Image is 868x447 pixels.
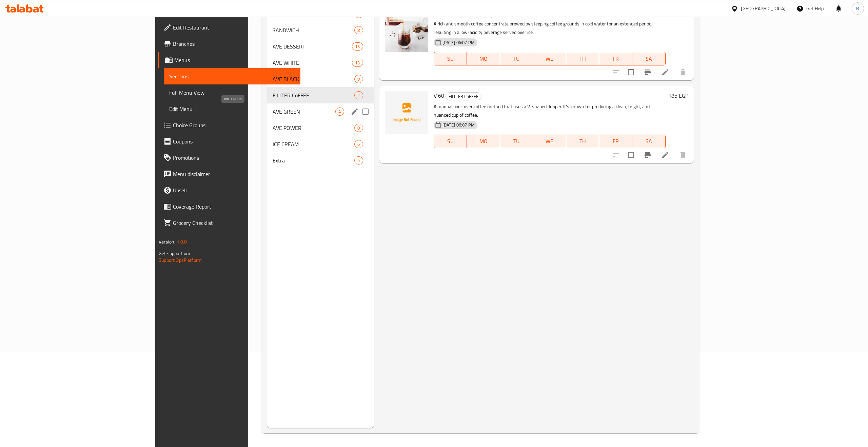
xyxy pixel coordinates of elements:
span: TH [569,54,597,64]
div: AVE BLACK8 [267,71,374,87]
span: Select to update [624,65,638,79]
div: AVE POWER8 [267,120,374,136]
div: items [354,156,363,164]
span: 2 [355,92,362,99]
span: 5 [355,157,362,164]
span: FR [602,54,630,64]
div: AVE GREEN4edit [267,103,374,120]
button: TH [566,135,599,148]
p: A rich and smooth coffee concentrate brewed by steeping coffee grounds in cold water for an exten... [434,20,666,37]
div: ICE CREAM6 [267,136,374,152]
span: 8 [355,125,362,131]
button: SU [434,135,467,148]
span: FILLTER CoFFEE [273,91,354,99]
span: R [856,5,859,12]
a: Edit Restaurant [158,19,300,36]
span: Grocery Checklist [173,219,295,227]
a: Full Menu View [164,84,300,101]
img: Cold Brew [385,8,428,52]
span: 13 [352,43,362,50]
span: Get support on: [159,249,190,258]
a: Coverage Report [158,198,300,215]
nav: Menu sections [267,3,374,171]
div: items [352,59,363,67]
span: [DATE] 06:07 PM [440,39,477,46]
span: WE [536,54,564,64]
button: MO [467,52,500,65]
span: SA [635,136,663,146]
div: FILLTER CoFFEE [446,92,481,100]
span: TU [503,54,531,64]
span: SA [635,54,663,64]
span: WE [536,136,564,146]
button: Branch-specific-item [639,147,656,163]
div: items [354,140,363,148]
div: [GEOGRAPHIC_DATA] [741,5,786,12]
span: Menu disclaimer [173,170,295,178]
span: Branches [173,40,295,48]
span: SU [437,136,464,146]
div: Extra [273,156,354,164]
button: SA [632,135,666,148]
a: Coupons [158,133,300,150]
a: Menus [158,52,300,68]
button: TH [566,52,599,65]
a: Menu disclaimer [158,166,300,182]
span: 8 [355,76,362,82]
span: AVE BLACK [273,75,354,83]
span: V 60 [434,91,444,101]
div: items [335,108,344,116]
span: 6 [355,141,362,148]
div: AVE WHITE13 [267,55,374,71]
span: 4 [336,109,343,115]
a: Branches [158,36,300,52]
span: MO [470,54,497,64]
button: SA [632,52,666,65]
span: AVE DESSERT [273,42,352,51]
div: items [354,124,363,132]
span: AVE POWER [273,124,354,132]
a: Promotions [158,150,300,166]
span: 13 [352,60,362,66]
span: SANDWICH [273,26,354,34]
button: Branch-specific-item [639,64,656,80]
span: MO [470,136,497,146]
span: Edit Menu [169,105,295,113]
span: Version: [159,237,175,246]
span: Full Menu View [169,89,295,97]
div: SANDWICH8 [267,22,374,38]
a: Edit Menu [164,101,300,117]
div: Extra5 [267,152,374,169]
div: FILLTER CoFFEE2 [267,87,374,103]
a: Edit menu item [661,151,669,159]
a: Upsell [158,182,300,198]
span: Select to update [624,148,638,162]
a: Edit menu item [661,68,669,76]
span: ICE CREAM [273,140,354,148]
div: items [354,26,363,34]
span: AVE WHITE [273,59,352,67]
button: FR [599,52,632,65]
button: WE [533,135,566,148]
button: edit [350,106,360,117]
img: V 60 [385,91,428,134]
span: 8 [355,27,362,34]
button: TU [500,52,533,65]
button: delete [675,64,691,80]
span: Coupons [173,137,295,145]
span: AVE GREEN [273,108,335,116]
a: Support.OpsPlatform [159,256,202,265]
span: TU [503,136,531,146]
span: 1.0.0 [177,237,187,246]
span: Sections [169,72,295,80]
span: FR [602,136,630,146]
button: TU [500,135,533,148]
div: items [354,75,363,83]
span: [DATE] 06:07 PM [440,122,477,128]
a: Choice Groups [158,117,300,133]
